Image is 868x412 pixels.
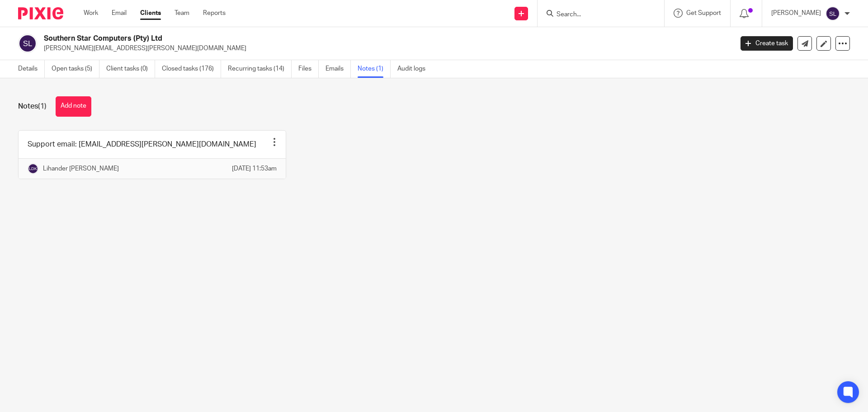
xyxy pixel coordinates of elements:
a: Email [112,9,127,18]
a: Emails [325,60,351,78]
a: Client tasks (0) [106,60,155,78]
p: [PERSON_NAME] [771,9,821,18]
span: (1) [38,103,47,110]
p: [PERSON_NAME][EMAIL_ADDRESS][PERSON_NAME][DOMAIN_NAME] [44,44,727,53]
a: Clients [140,9,161,18]
img: svg%3E [826,6,840,21]
a: Open tasks (5) [52,60,99,78]
span: Get Support [686,10,721,16]
h1: Notes [18,102,47,111]
a: Files [298,60,319,78]
a: Notes (1) [358,60,391,78]
img: svg%3E [28,163,38,174]
a: Details [18,60,45,78]
a: Create task [741,36,793,51]
p: Lihander [PERSON_NAME] [43,164,119,173]
a: Team [175,9,189,18]
a: Closed tasks (176) [162,60,221,78]
a: Audit logs [397,60,432,78]
img: svg%3E [18,34,37,53]
a: Work [84,9,98,18]
button: Add note [56,96,91,117]
a: Reports [203,9,226,18]
img: Pixie [18,7,63,19]
h2: Southern Star Computers (Pty) Ltd [44,34,590,43]
input: Search [556,11,637,19]
a: Recurring tasks (14) [228,60,292,78]
p: [DATE] 11:53am [232,164,277,173]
